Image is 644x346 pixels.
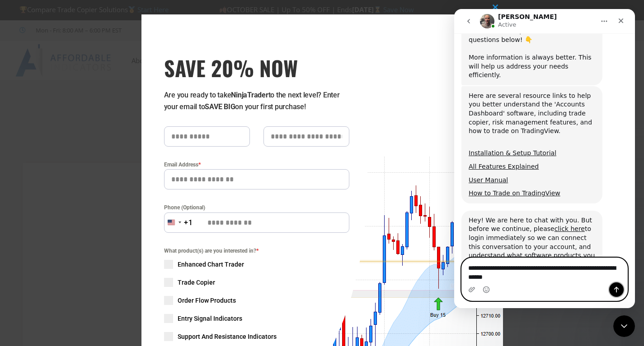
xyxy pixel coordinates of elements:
[205,102,235,111] strong: SAVE BIG
[164,296,349,305] label: Order Flow Products
[178,332,277,341] span: Support And Resistance Indicators
[613,315,635,337] iframe: Intercom live chat
[164,278,349,287] label: Trade Copier
[184,217,193,229] div: +1
[164,246,349,255] span: What product(s) are you interested in?
[164,55,349,80] h3: SAVE 20% NOW
[164,203,349,212] label: Phone (Optional)
[178,260,244,269] span: Enhanced Chart Trader
[231,91,268,99] strong: NinjaTrader
[164,89,349,113] p: Are you ready to take to the next level? Enter your email to on your first purchase!
[178,278,215,287] span: Trade Copier
[164,260,349,269] label: Enhanced Chart Trader
[178,314,242,323] span: Entry Signal Indicators
[454,9,635,308] iframe: Intercom live chat
[164,332,349,341] label: Support And Resistance Indicators
[164,160,349,169] label: Email Address
[164,314,349,323] label: Entry Signal Indicators
[164,212,193,233] button: Selected country
[178,296,236,305] span: Order Flow Products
